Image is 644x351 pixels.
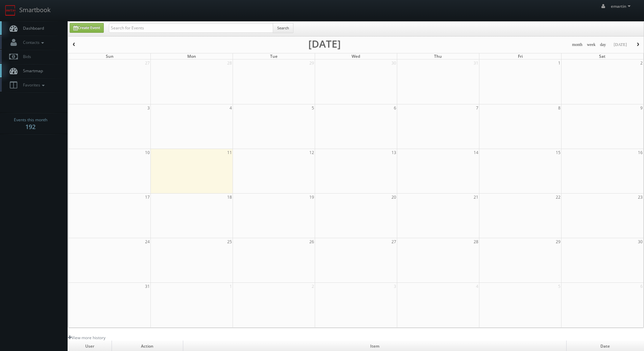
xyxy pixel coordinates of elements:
span: 28 [226,59,233,67]
a: View more history [68,335,105,341]
span: Favorites [20,82,46,88]
span: 27 [144,59,150,67]
span: 22 [555,194,561,201]
span: 30 [637,238,643,245]
span: 24 [144,238,150,245]
span: Smartmap [20,68,43,74]
span: 26 [309,238,315,245]
span: 18 [226,194,233,201]
span: Dashboard [20,25,44,31]
span: 29 [555,238,561,245]
span: 16 [637,149,643,156]
span: Bids [20,54,31,59]
button: Search [273,23,293,33]
span: Events this month [14,117,47,123]
span: 3 [393,283,397,290]
span: 23 [637,194,643,201]
button: month [570,41,585,49]
span: Thu [434,53,442,59]
button: [DATE] [611,41,629,49]
span: 1 [557,59,561,67]
span: 4 [475,283,479,290]
span: 5 [557,283,561,290]
span: 31 [473,59,479,67]
button: week [585,41,598,49]
span: 25 [226,238,233,245]
span: 31 [144,283,150,290]
span: 4 [229,104,233,111]
strong: 192 [25,123,35,131]
button: day [598,41,609,49]
img: smartbook-logo.png [5,5,16,16]
span: 13 [391,149,397,156]
span: 15 [555,149,561,156]
span: 29 [309,59,315,67]
span: Mon [187,53,196,59]
span: 20 [391,194,397,201]
a: Create Event [70,23,104,33]
span: Tue [270,53,278,59]
span: 28 [473,238,479,245]
span: Sat [599,53,605,59]
span: Sun [106,53,114,59]
span: 2 [640,59,643,67]
span: 9 [640,104,643,111]
span: 6 [393,104,397,111]
span: 19 [309,194,315,201]
span: 17 [144,194,150,201]
span: 5 [311,104,315,111]
span: 8 [557,104,561,111]
span: 11 [226,149,233,156]
span: 27 [391,238,397,245]
span: 3 [147,104,150,111]
span: Fri [518,53,523,59]
input: Search for Events [109,23,273,33]
span: Wed [352,53,360,59]
h2: [DATE] [308,41,341,47]
span: 14 [473,149,479,156]
span: 7 [475,104,479,111]
span: emartin [611,3,633,9]
span: 10 [144,149,150,156]
span: 21 [473,194,479,201]
span: 30 [391,59,397,67]
span: 12 [309,149,315,156]
span: 2 [311,283,315,290]
span: 1 [229,283,233,290]
span: 6 [640,283,643,290]
span: Contacts [20,40,46,45]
